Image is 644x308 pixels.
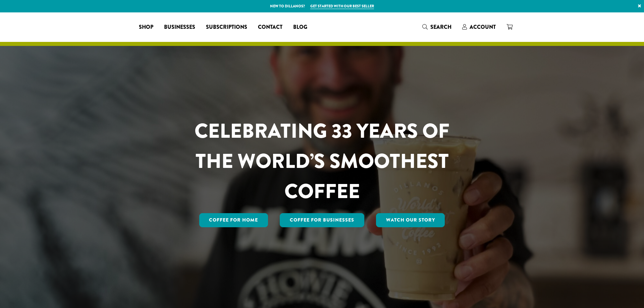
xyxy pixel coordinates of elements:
[430,23,451,31] span: Search
[376,213,445,227] a: Watch Our Story
[417,21,457,33] a: Search
[139,23,153,32] span: Shop
[199,213,268,227] a: Coffee for Home
[133,22,159,33] a: Shop
[164,23,195,32] span: Businesses
[293,23,307,32] span: Blog
[258,23,282,32] span: Contact
[206,23,247,32] span: Subscriptions
[175,116,469,206] h1: CELEBRATING 33 YEARS OF THE WORLD’S SMOOTHEST COFFEE
[470,23,496,31] span: Account
[310,3,374,9] a: Get started with our best seller
[280,213,364,227] a: Coffee For Businesses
